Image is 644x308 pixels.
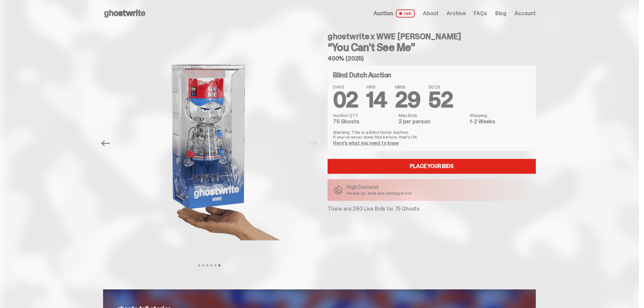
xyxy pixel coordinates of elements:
[395,86,421,114] span: 29
[333,72,391,78] h4: Blind Dutch Auction
[515,11,536,16] a: Account
[202,264,204,266] button: View slide 2
[328,159,536,174] a: Place your Bids
[328,32,536,41] h4: ghostwrite x WWE [PERSON_NAME]
[333,140,399,146] a: Here's what you need to know
[423,11,438,16] a: About
[374,11,393,16] span: Auction
[333,113,395,118] dt: Auction QTY
[399,119,466,124] dd: 2 per person
[333,85,358,89] span: DAYS
[396,9,415,18] span: LIVE
[328,206,536,212] p: There are 260 Live Bids for 75 Ghosts.
[116,27,302,260] img: ghostwrite%20wwe%20scale.png
[395,85,421,89] span: MINS
[333,86,358,114] span: 02
[366,85,387,89] span: HRS
[333,130,530,139] p: Warning: This is a Blind Dutch Auction. If you’ve never done this before, that’s OK.
[218,264,220,266] button: View slide 6
[374,9,415,18] a: Auction LIVE
[470,113,530,118] dt: Shipping
[333,119,395,124] dd: 75 Ghosts
[470,119,530,124] dd: 1-2 Weeks
[210,264,212,266] button: View slide 4
[399,113,466,118] dt: Max Bids
[347,185,412,190] p: High Demand
[214,264,216,266] button: View slide 5
[447,11,466,16] a: Archive
[206,264,208,266] button: View slide 3
[428,85,453,89] span: SECS
[98,136,113,151] button: Previous
[328,42,536,53] h3: “You Can't See Me”
[366,86,387,114] span: 14
[428,86,453,114] span: 52
[328,55,536,62] h5: 400% (2025)
[198,264,200,266] button: View slide 1
[347,191,412,195] p: Heads up: bids are coming in hot
[474,11,487,16] a: FAQs
[495,11,506,16] a: Blog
